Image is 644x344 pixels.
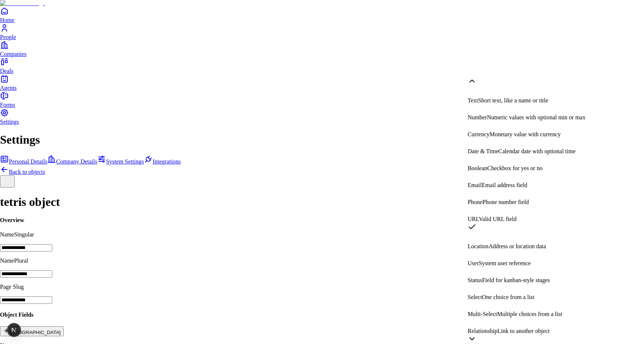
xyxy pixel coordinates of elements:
span: Checkbox for yes or no [487,165,542,171]
span: Status [468,277,482,283]
span: Currency [468,131,490,137]
span: Link to another object [497,328,550,334]
span: Number [468,114,487,120]
span: Numeric values with optional min or max [487,114,585,120]
span: One choice from a list [482,294,534,300]
span: Address or location data [489,243,546,249]
span: Calendar date with optional time [499,148,576,154]
span: Short text, like a name or title [478,97,548,103]
span: Valid URL field [479,216,517,222]
span: Select [468,294,482,300]
span: Email [468,182,482,188]
span: Monetary value with currency [490,131,561,137]
span: Field for kanban-style stages [482,277,550,283]
span: Email address field [482,182,527,188]
span: Boolean [468,165,487,171]
span: User [468,260,479,266]
span: System user reference [479,260,531,266]
span: Phone number field [482,199,529,205]
span: URL [468,216,479,222]
span: Phone [468,199,482,205]
span: Text [468,97,478,103]
span: Multiple choices from a list [497,311,562,317]
span: Date & Time [468,148,499,154]
span: Location [468,243,489,249]
span: Relationship [468,328,497,334]
span: Multi-Select [468,311,497,317]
